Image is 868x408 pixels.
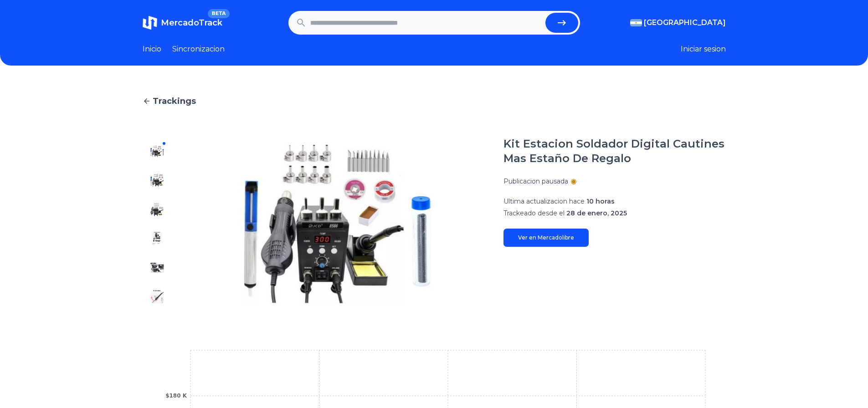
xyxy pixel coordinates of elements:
img: Kit Estacion Soldador Digital Cautines Mas Estaño De Regalo [150,260,164,275]
span: Trackings [153,95,196,107]
img: Kit Estacion Soldador Digital Cautines Mas Estaño De Regalo [150,202,164,217]
img: Kit Estacion Soldador Digital Cautines Mas Estaño De Regalo [150,290,164,304]
h1: Kit Estacion Soldador Digital Cautines Mas Estaño De Regalo [503,137,726,166]
span: BETA [208,9,229,18]
img: Kit Estacion Soldador Digital Cautines Mas Estaño De Regalo [150,144,164,158]
span: [GEOGRAPHIC_DATA] [644,17,726,28]
span: Ultima actualizacion hace [503,197,585,205]
a: MercadoTrackBETA [143,15,222,30]
span: 28 de enero, 2025 [566,209,627,217]
span: Trackeado desde el [503,209,565,217]
a: Trackings [143,95,726,107]
p: Publicacion pausada [503,177,568,186]
tspan: $180 K [165,393,187,399]
img: Kit Estacion Soldador Digital Cautines Mas Estaño De Regalo [150,231,164,246]
img: Kit Estacion Soldador Digital Cautines Mas Estaño De Regalo [190,137,485,311]
a: Inicio [143,44,161,55]
img: Kit Estacion Soldador Digital Cautines Mas Estaño De Regalo [150,173,164,188]
span: MercadoTrack [161,18,222,28]
span: 10 horas [586,197,615,205]
a: Ver en Mercadolibre [503,229,589,247]
a: Sincronizacion [172,44,225,55]
button: [GEOGRAPHIC_DATA] [630,17,726,28]
img: MercadoTrack [143,15,157,30]
button: Iniciar sesion [681,44,726,55]
img: Argentina [630,19,642,26]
